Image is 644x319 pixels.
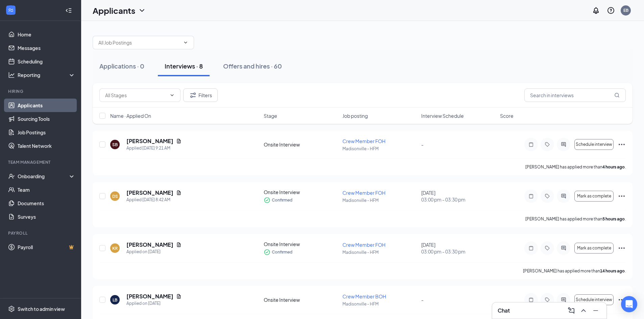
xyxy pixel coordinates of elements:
svg: Note [527,245,535,251]
svg: Collapse [65,7,72,14]
svg: Document [176,190,182,195]
div: KR [112,245,118,251]
span: Mark as complete [577,194,611,198]
svg: Tag [543,297,551,302]
a: Applicants [18,99,75,112]
div: EB [623,7,628,13]
a: Documents [18,196,75,210]
p: [PERSON_NAME] has applied more than . [525,216,626,222]
button: ComposeMessage [566,305,577,316]
svg: Minimize [592,307,600,315]
input: All Job Postings [98,39,180,46]
div: Applied [DATE] 9:21 AM [126,145,182,152]
input: All Stages [105,91,167,99]
span: Mark as complete [577,246,611,250]
div: [DATE] [421,189,496,203]
svg: Note [527,142,535,147]
svg: UserCheck [8,173,15,180]
button: Filter Filters [183,88,218,102]
span: Schedule interview [576,142,612,147]
span: Confirmed [272,197,292,204]
svg: ActiveChat [559,142,568,147]
div: DS [112,193,118,199]
p: Madisonville - HFM [342,301,417,307]
span: 03:00 pm - 03:30 pm [421,196,496,203]
svg: QuestionInfo [607,6,615,15]
div: Applied on [DATE] [126,248,182,255]
p: Madisonville - HFM [342,197,417,203]
b: 4 hours ago [602,164,625,169]
h5: [PERSON_NAME] [126,189,173,196]
h5: [PERSON_NAME] [126,137,173,145]
div: Team Management [8,159,74,165]
span: Crew Member FOH [342,138,385,144]
input: Search in interviews [524,88,626,102]
div: Onsite Interview [264,189,338,195]
svg: Document [176,294,182,299]
svg: ChevronDown [169,92,175,98]
span: Confirmed [272,249,292,256]
svg: Ellipses [618,192,626,200]
button: Mark as complete [574,243,614,254]
svg: ComposeMessage [567,307,575,315]
svg: Settings [8,305,15,312]
svg: Notifications [592,6,600,15]
div: LB [113,297,117,303]
div: Reporting [18,72,76,78]
p: [PERSON_NAME] has applied more than . [525,164,626,170]
p: Madisonville - HFM [342,146,417,152]
button: Schedule interview [574,139,614,150]
button: Mark as complete [574,191,614,202]
svg: MagnifyingGlass [614,92,620,98]
svg: Ellipses [618,140,626,149]
div: Onsite Interview [264,241,338,247]
div: Onboarding [18,173,70,180]
b: 5 hours ago [602,216,625,221]
svg: Tag [543,245,551,251]
span: - [421,297,424,303]
svg: Tag [543,193,551,199]
svg: Ellipses [618,244,626,252]
a: Messages [18,41,75,55]
svg: ChevronUp [579,307,588,315]
b: 14 hours ago [600,268,625,273]
svg: Document [176,138,182,144]
svg: Document [176,242,182,247]
svg: CheckmarkCircle [264,249,270,256]
div: Onsite Interview [264,296,338,303]
div: Switch to admin view [18,305,65,312]
div: Hiring [8,88,74,94]
span: Crew Member BOH [342,293,386,299]
svg: ActiveChat [559,245,568,251]
svg: Filter [189,91,197,99]
svg: Note [527,297,535,302]
div: Applied on [DATE] [126,300,182,307]
svg: CheckmarkCircle [264,197,270,204]
a: Team [18,183,75,196]
svg: ChevronDown [183,40,188,45]
div: Open Intercom Messenger [621,296,637,312]
a: Job Postings [18,126,75,139]
span: Schedule interview [576,297,612,302]
div: SB [112,142,118,148]
svg: Tag [543,142,551,147]
svg: Analysis [8,72,15,78]
h1: Applicants [93,5,135,16]
a: Talent Network [18,139,75,153]
h5: [PERSON_NAME] [126,293,173,300]
div: Applied [DATE] 8:42 AM [126,196,182,203]
span: Crew Member FOH [342,242,385,248]
div: Onsite Interview [264,141,338,148]
svg: Ellipses [618,296,626,304]
button: Minimize [590,305,601,316]
a: Sourcing Tools [18,112,75,126]
div: Offers and hires · 60 [223,62,282,70]
p: [PERSON_NAME] has applied more than . [523,268,626,274]
span: Stage [264,112,277,119]
div: Interviews · 8 [165,62,203,70]
span: Crew Member FOH [342,190,385,196]
svg: ActiveChat [559,297,568,302]
span: 03:00 pm - 03:30 pm [421,248,496,255]
svg: ChevronDown [138,6,146,15]
a: Scheduling [18,55,75,68]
